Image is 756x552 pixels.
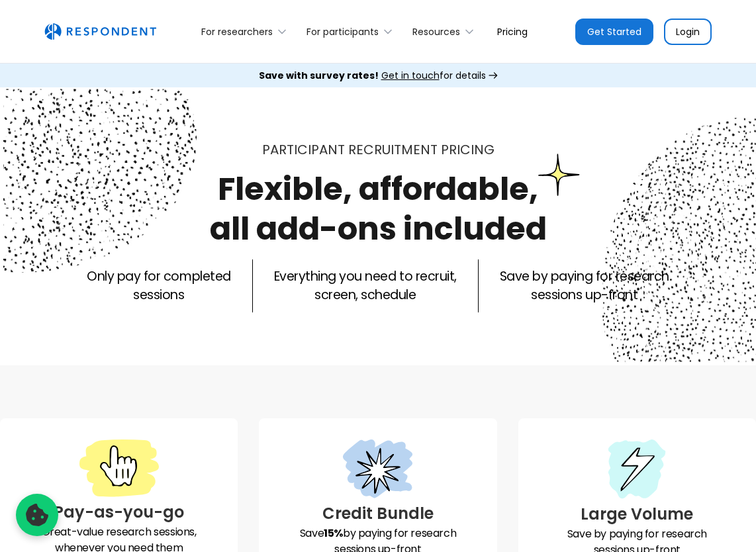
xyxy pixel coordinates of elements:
[44,23,156,40] img: Untitled UI logotext
[412,25,460,38] div: Resources
[259,69,486,82] div: for details
[262,140,438,159] span: Participant recruitment
[529,502,745,526] h3: Large Volume
[299,16,405,47] div: For participants
[87,267,230,304] p: Only pay for completed sessions
[307,25,379,38] div: For participants
[259,69,379,82] strong: Save with survey rates!
[487,16,538,47] a: Pricing
[44,23,156,40] a: home
[324,526,343,541] strong: 15%
[11,500,227,524] h3: Pay-as-you-go
[381,69,440,82] span: Get in touch
[194,16,299,47] div: For researchers
[575,19,653,45] a: Get Started
[210,167,547,251] h1: Flexible, affordable, all add-ons included
[201,25,273,38] div: For researchers
[274,267,457,304] p: Everything you need to recruit, screen, schedule
[664,19,712,45] a: Login
[500,267,669,304] p: Save by paying for research sessions up-front
[441,140,495,159] span: PRICING
[405,16,487,47] div: Resources
[269,502,486,526] h3: Credit Bundle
